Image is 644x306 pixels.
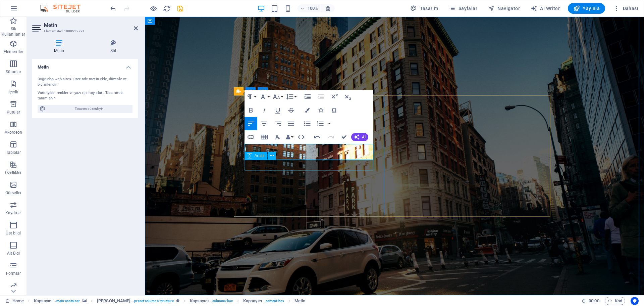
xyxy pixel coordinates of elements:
[285,103,298,117] button: Strikethrough
[271,103,284,117] button: Underline (Ctrl+U)
[5,297,24,305] a: Seçimi iptal etmek için tıkla. Sayfaları açmak için çift tıkla
[285,90,298,103] button: Line Height
[298,4,321,12] button: 100%
[325,5,331,11] i: Yeniden boyutlandırmada yakınlaştırma düzeyini seçilen cihaza uyacak şekilde otomatik olarak ayarla.
[528,3,562,14] button: AI Writer
[190,297,209,305] span: Seçmek için tıkla. Düzenlemek için çift tıkla
[573,5,600,12] span: Yayınla
[5,130,22,135] p: Akordeon
[449,5,477,12] span: Sayfalar
[314,117,327,130] button: Ordered List
[327,117,332,130] button: Ordered List
[285,130,294,144] button: Data Bindings
[295,130,308,144] button: HTML
[83,299,87,303] i: Bu element, arka plan içeriyor
[308,4,318,12] h6: 100%
[149,4,157,12] button: Ön izleme modundan çıkıp düzenlemeye devam etmek için buraya tıklayın
[408,3,441,14] div: Tasarım (Ctrl+Alt+Y)
[109,4,117,12] button: undo
[328,103,340,117] button: Special Characters
[531,5,560,12] span: AI Writer
[39,4,89,12] img: Editor Logo
[613,5,638,12] span: Dahası
[48,105,130,113] span: Tasarımı düzenleyin
[55,297,79,305] span: . main-container
[6,230,21,236] p: Üst bilgi
[34,297,306,305] nav: breadcrumb
[265,297,284,305] span: . content-box
[97,297,130,305] span: Seçmek için tıkla. Düzenlemek için çift tıkla
[582,297,599,305] h6: Oturum süresi
[362,135,366,139] span: AI
[315,90,327,103] button: Decrease Indent
[7,251,20,256] p: Alt Bigi
[631,297,639,305] button: Usercentrics
[4,49,23,54] p: Elementler
[32,59,138,71] h4: Metin
[324,130,337,144] button: Redo (Ctrl+Shift+Z)
[211,297,233,305] span: . columns-box
[271,130,284,144] button: Clear Formatting
[285,117,298,130] button: Align Justify
[245,103,257,117] button: Bold (Ctrl+B)
[271,117,284,130] button: Align Right
[485,3,523,14] button: Navigatör
[301,117,314,130] button: Unordered List
[258,130,271,144] button: Insert Table
[258,117,271,130] button: Align Center
[176,4,184,12] button: save
[488,5,520,12] span: Navigatör
[301,103,314,117] button: Colors
[245,90,257,103] button: Paragraph Format
[245,130,257,144] button: Insert Link
[38,90,132,101] div: Varsayılan renkler ve yazı tipi boyutları, Tasarımda tanımlanır.
[410,5,438,12] span: Tasarım
[133,297,173,305] span: . preset-columns-structure
[32,40,89,54] h4: Metin
[311,130,324,144] button: Undo (Ctrl+Z)
[258,103,271,117] button: Italic (Ctrl+I)
[255,154,265,158] span: Aralık
[5,170,21,175] p: Özellikler
[89,40,138,54] h4: Stil
[328,90,341,103] button: Superscript
[109,5,117,12] i: Geri al: Başlığı düzenle (Ctrl+Z)
[568,3,605,14] button: Yayınla
[245,117,257,130] button: Align Left
[294,297,305,305] span: Seçmek için tıkla. Düzenlemek için çift tıkla
[176,5,184,12] i: Kaydet (Ctrl+S)
[5,210,21,216] p: Kaydırıcı
[271,90,284,103] button: Font Size
[44,28,124,34] h3: Element #ed-1008512791
[44,22,138,28] h2: Metin
[338,130,351,144] button: Confirm (Ctrl+⏎)
[351,133,368,141] button: AI
[163,4,171,12] button: reload
[408,3,441,14] button: Tasarım
[6,69,21,75] p: Sütunlar
[38,105,132,113] button: Tasarımı düzenleyin
[605,297,625,305] button: Kod
[589,297,599,305] span: 00 00
[34,297,53,305] span: Seçmek için tıkla. Düzenlemek için çift tıkla
[163,5,171,12] i: Sayfayı yeniden yükleyin
[38,77,132,88] div: Doğrudan web sitesi üzerinde metin ekle, düzenle ve biçimlendir.
[608,297,622,305] span: Kod
[593,298,594,303] span: :
[6,150,21,155] p: Tablolar
[258,90,271,103] button: Font Family
[5,190,21,195] p: Görseller
[314,103,327,117] button: Icons
[7,110,20,115] p: Kutular
[301,90,314,103] button: Increase Indent
[446,3,480,14] button: Sayfalar
[243,297,262,305] span: Seçmek için tıkla. Düzenlemek için çift tıkla
[6,271,21,276] p: Formlar
[341,90,354,103] button: Subscript
[176,299,179,303] i: Bu element, özelleştirilebilir bir ön ayar
[8,89,18,95] p: İçerik
[610,3,641,14] button: Dahası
